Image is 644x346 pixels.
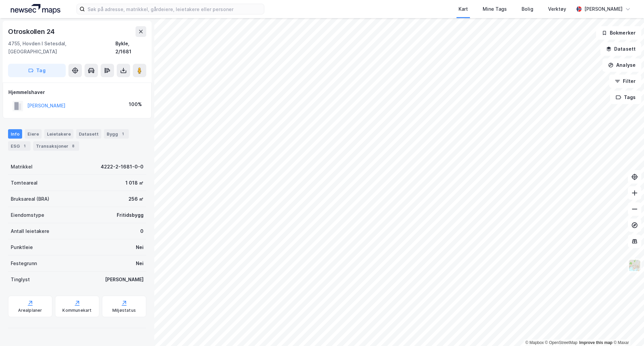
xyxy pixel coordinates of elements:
[25,129,42,139] div: Eiere
[85,4,264,14] input: Søk på adresse, matrikkel, gårdeiere, leietakere eller personer
[104,129,129,139] div: Bygg
[11,259,37,267] div: Festegrunn
[11,276,30,284] div: Tinglyst
[602,58,641,72] button: Analyse
[125,179,144,187] div: 1 018 ㎡
[128,195,144,203] div: 256 ㎡
[8,141,31,151] div: ESG
[579,340,612,345] a: Improve this map
[76,129,101,139] div: Datasett
[584,5,623,13] div: [PERSON_NAME]
[33,141,79,151] div: Transaksjoner
[8,26,56,37] div: Otroskollen 24
[140,227,144,235] div: 0
[8,64,66,77] button: Tag
[18,308,42,313] div: Arealplaner
[11,179,38,187] div: Tomteareal
[70,143,76,149] div: 8
[105,276,144,284] div: [PERSON_NAME]
[11,227,49,235] div: Antall leietakere
[119,131,126,137] div: 1
[610,314,644,346] iframe: Chat Widget
[117,211,144,219] div: Fritidsbygg
[129,100,142,108] div: 100%
[11,211,44,219] div: Eiendomstype
[44,129,73,139] div: Leietakere
[115,40,146,56] div: Bykle, 2/1681
[459,5,468,13] div: Kart
[596,26,641,40] button: Bokmerker
[8,40,115,56] div: 4755, Hovden I Setesdal, [GEOGRAPHIC_DATA]
[62,308,92,313] div: Kommunekart
[136,259,144,267] div: Nei
[11,4,60,14] img: logo.a4113a55bc3d86da70a041830d287a7e.svg
[11,243,33,251] div: Punktleie
[112,308,136,313] div: Miljøstatus
[136,243,144,251] div: Nei
[8,88,146,96] div: Hjemmelshaver
[609,75,641,88] button: Filter
[548,5,566,13] div: Verktøy
[21,143,28,149] div: 1
[483,5,507,13] div: Mine Tags
[545,340,578,345] a: OpenStreetMap
[610,91,641,104] button: Tags
[101,163,144,171] div: 4222-2-1681-0-0
[522,5,533,13] div: Bolig
[525,340,544,345] a: Mapbox
[600,42,641,56] button: Datasett
[610,314,644,346] div: Kontrollprogram for chat
[628,259,641,272] img: Z
[11,163,33,171] div: Matrikkel
[11,195,49,203] div: Bruksareal (BRA)
[8,129,22,139] div: Info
